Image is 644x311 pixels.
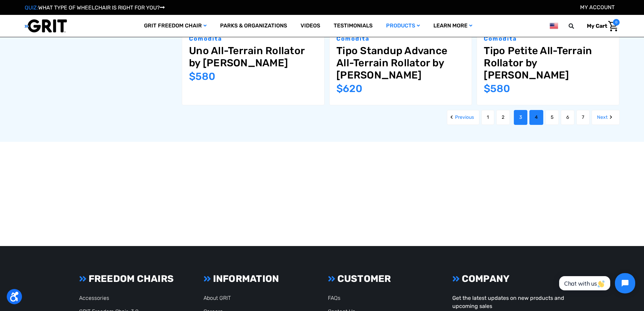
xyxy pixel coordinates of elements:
[452,294,565,310] p: Get the latest updates on new products and upcoming sales
[587,23,607,29] span: My Cart
[25,4,38,11] span: QUIZ:
[496,110,510,125] a: Page 2 of 7
[552,267,641,299] iframe: Tidio Chat
[204,273,316,285] h3: INFORMATION
[484,45,612,81] a: Tipo Petite All-Terrain Rollator by Comodita,$580.00
[379,15,427,37] a: Products
[561,110,574,125] a: Page 6 of 7
[576,110,590,125] a: Page 7 of 7
[550,22,558,30] img: us.png
[137,15,213,37] a: GRIT Freedom Chair
[204,295,231,301] a: About GRIT
[592,110,620,125] a: Next
[189,35,317,43] p: Comodita
[582,19,620,33] a: Cart with 0 items
[328,295,340,301] a: FAQs
[294,15,327,37] a: Videos
[545,110,559,125] a: Page 5 of 7
[572,19,582,33] input: Search
[484,83,510,95] span: $580
[452,273,565,285] h3: COMPANY
[580,4,615,10] a: Account
[79,295,109,301] a: Accessories
[189,70,215,83] span: $580
[613,19,620,26] span: 0
[427,15,479,37] a: Learn More
[328,273,440,285] h3: CUSTOMER
[529,110,543,125] a: Page 4 of 7
[174,110,620,125] nav: pagination
[189,45,317,69] a: Uno All-Terrain Rollator by Comodita,$580.00
[327,15,379,37] a: Testimonials
[447,110,479,125] a: Previous
[25,19,67,33] img: GRIT All-Terrain Wheelchair and Mobility Equipment
[336,45,465,81] a: Tipo Standup Advance All-Terrain Rollator by Comodita,$620.00
[484,35,612,43] p: Comodita
[336,83,362,95] span: $620
[481,110,494,125] a: Page 1 of 7
[25,4,165,11] a: QUIZ:WHAT TYPE OF WHEELCHAIR IS RIGHT FOR YOU?
[79,273,191,285] h3: FREEDOM CHAIRS
[213,15,294,37] a: Parks & Organizations
[336,35,465,43] p: Comodita
[608,21,618,31] img: Cart
[514,110,527,125] a: Page 3 of 7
